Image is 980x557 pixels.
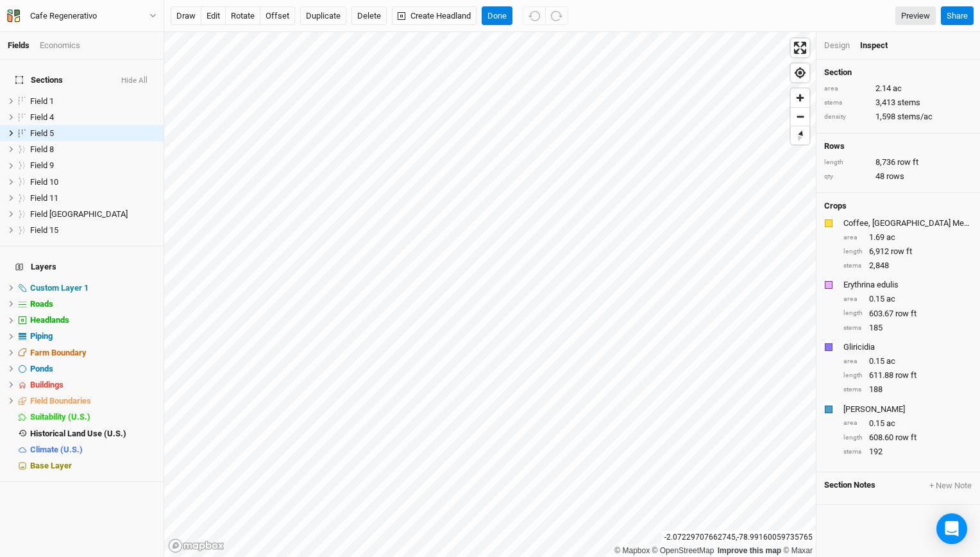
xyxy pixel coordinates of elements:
span: Roads [30,299,53,309]
div: -2.07229707662745 , -78.99160059735765 [661,531,816,544]
button: Find my location [791,64,809,82]
div: 3,413 [824,97,972,108]
a: Maxar [783,546,813,555]
div: Erythrina edulis [843,279,970,291]
span: Field 1 [30,96,54,106]
div: Field 11 [30,193,156,203]
div: area [843,295,863,304]
div: qty [824,172,869,182]
span: Field [GEOGRAPHIC_DATA] [30,209,128,219]
span: row ft [895,308,917,320]
a: Mapbox logo [168,538,224,553]
div: 0.15 [843,418,972,429]
button: + New Note [929,480,972,492]
span: Buildings [30,380,63,390]
span: Farm Boundary [30,348,87,357]
button: Enter fullscreen [791,39,809,57]
div: Custom Layer 1 [30,283,156,293]
span: Field 8 [30,144,54,154]
button: Zoom out [791,107,809,126]
div: 611.88 [843,370,972,381]
div: area [843,357,863,366]
button: Delete [351,6,387,26]
div: area [824,84,869,94]
button: Redo (^Z) [545,6,568,26]
div: Field 9 [30,160,156,171]
canvas: Map [164,32,816,557]
div: 188 [843,384,972,395]
div: Climate (U.S.) [30,445,156,455]
div: Coffee, Brazil Mechanized Arabica [843,218,970,229]
span: Section Notes [824,480,875,492]
div: 1.69 [843,232,972,243]
div: Design [824,40,850,51]
button: Create Headland [392,6,477,26]
div: Open Intercom Messenger [936,513,967,544]
div: area [843,418,863,428]
a: Improve this map [718,546,781,555]
span: rows [886,171,904,182]
span: Ponds [30,364,53,373]
a: Preview [895,6,936,26]
span: Custom Layer 1 [30,283,89,293]
div: stems [843,261,863,271]
span: Headlands [30,315,69,325]
button: Hide All [121,76,148,85]
span: row ft [895,432,917,443]
div: Inspect [860,40,906,51]
div: Historical Land Use (U.S.) [30,429,156,439]
div: length [843,371,863,381]
span: row ft [897,157,918,168]
span: Climate (U.S.) [30,445,83,454]
div: area [843,233,863,243]
div: Field 1 [30,96,156,107]
button: rotate [225,6,260,26]
div: 48 [824,171,972,182]
h4: Section [824,67,972,78]
div: Field 8 [30,144,156,155]
div: stems [843,323,863,333]
span: Piping [30,331,53,341]
span: ac [886,418,895,429]
button: Duplicate [300,6,346,26]
div: 8,736 [824,157,972,168]
div: Cafe Regenerativo [30,10,97,22]
div: length [843,309,863,318]
div: Field Boundaries [30,396,156,406]
a: Mapbox [614,546,650,555]
button: Share [941,6,974,26]
div: Piping [30,331,156,341]
span: Sections [15,75,63,85]
div: stems [843,385,863,395]
button: Done [482,6,512,26]
div: 0.15 [843,293,972,305]
button: draw [171,6,201,26]
button: Cafe Regenerativo [6,9,157,23]
div: Roads [30,299,156,309]
div: 2,848 [843,260,972,271]
span: Field 5 [30,128,54,138]
div: Field 5 [30,128,156,139]
span: stems [897,97,920,108]
span: Field Boundaries [30,396,91,406]
a: Fields [8,40,30,50]
button: Reset bearing to north [791,126,809,144]
div: Suitability (U.S.) [30,412,156,422]
div: Field 15 [30,225,156,236]
div: density [824,112,869,122]
span: ac [893,83,902,94]
h4: Crops [824,201,847,211]
h4: Rows [824,141,972,151]
div: length [843,247,863,257]
span: Field 10 [30,177,58,187]
div: Farm Boundary [30,348,156,358]
button: Undo (^z) [523,6,546,26]
span: Zoom out [791,108,809,126]
div: stems [824,98,869,108]
button: Zoom in [791,89,809,107]
div: Buildings [30,380,156,390]
span: row ft [895,370,917,381]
